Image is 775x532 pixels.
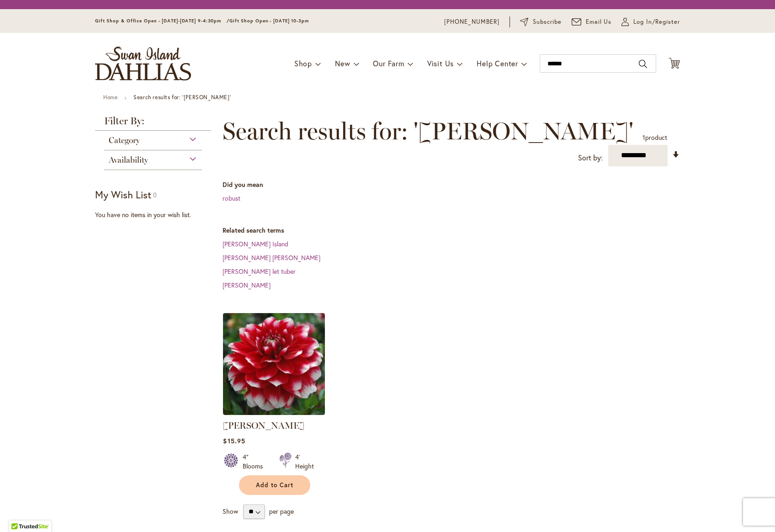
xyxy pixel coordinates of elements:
[427,59,454,68] span: Visit Us
[133,94,231,101] strong: Search results for: '[PERSON_NAME]'
[572,17,612,27] a: Email Us
[294,59,312,68] span: Shop
[95,47,191,80] a: store logo
[223,267,296,276] a: [PERSON_NAME] let tuber
[444,17,499,27] a: [PHONE_NUMBER]
[269,506,294,515] span: per page
[295,452,314,471] div: 4' Height
[520,17,562,27] a: Subscribe
[335,59,350,68] span: New
[223,226,680,235] dt: Related search terms
[642,133,645,142] span: 1
[109,155,148,165] span: Availability
[223,253,320,262] a: [PERSON_NAME] [PERSON_NAME]
[477,59,518,68] span: Help Center
[533,17,562,27] span: Subscribe
[223,117,633,145] span: Search results for: '[PERSON_NAME]'
[223,313,325,415] img: ZAKARY ROBERT
[95,210,217,219] div: You have no items in your wish list.
[95,18,229,24] span: Gift Shop & Office Open - [DATE]-[DATE] 9-4:30pm /
[578,149,603,166] label: Sort by:
[621,17,680,27] a: Log In/Register
[229,18,309,24] span: Gift Shop Open - [DATE] 10-3pm
[639,57,647,71] button: Search
[223,506,238,515] span: Show
[256,481,293,489] span: Add to Cart
[239,475,310,495] button: Add to Cart
[95,188,151,201] strong: My Wish List
[586,17,612,27] span: Email Us
[642,130,667,145] p: product
[223,194,240,202] a: robust
[103,94,117,101] a: Home
[223,180,680,189] dt: Did you mean
[95,116,211,131] strong: Filter By:
[633,17,680,27] span: Log In/Register
[223,239,288,248] a: [PERSON_NAME] Island
[223,281,271,289] a: [PERSON_NAME]
[223,436,245,445] span: $15.95
[373,59,404,68] span: Our Farm
[109,135,140,145] span: Category
[223,420,304,431] a: [PERSON_NAME]
[243,452,268,471] div: 4" Blooms
[223,408,325,417] a: ZAKARY ROBERT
